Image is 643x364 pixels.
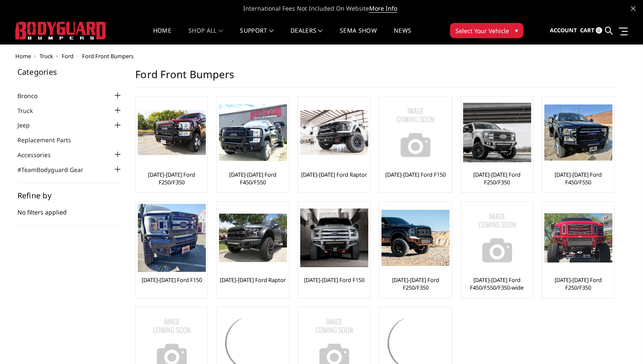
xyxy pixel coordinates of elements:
[188,28,223,44] a: shop all
[394,28,411,44] a: News
[17,121,40,130] a: Jeep
[544,171,612,186] a: [DATE]-[DATE] Ford F450/F550
[381,99,449,166] a: No Image
[17,68,123,76] h5: Categories
[340,28,377,44] a: SEMA Show
[82,52,134,60] span: Ford Front Bumpers
[240,28,273,44] a: Support
[17,106,43,115] a: Truck
[17,135,82,144] a: Replacement Parts
[17,192,123,226] div: No filters applied
[381,276,449,291] a: [DATE]-[DATE] Ford F250/F350
[550,26,577,34] span: Account
[17,165,94,174] a: #TeamBodyguard Gear
[138,171,205,186] a: [DATE]-[DATE] Ford F250/F350
[455,26,509,35] span: Select Your Vehicle
[463,276,531,291] a: [DATE]-[DATE] Ford F450/F550/F350-wide
[17,192,123,199] h5: Refine by
[17,91,48,100] a: Bronco
[369,4,397,13] a: More Info
[62,52,74,60] a: Ford
[40,52,53,60] a: Truck
[580,19,602,42] a: Cart 0
[463,204,531,272] img: No Image
[463,171,531,186] a: [DATE]-[DATE] Ford F250/F350
[142,276,202,284] a: [DATE]-[DATE] Ford F150
[385,171,446,178] a: [DATE]-[DATE] Ford F150
[596,27,602,34] span: 0
[17,150,61,159] a: Accessories
[544,276,612,291] a: [DATE]-[DATE] Ford F250/F350
[220,276,286,284] a: [DATE]-[DATE] Ford Raptor
[515,26,518,35] span: ▾
[304,276,364,284] a: [DATE]-[DATE] Ford F150
[381,99,450,166] img: No Image
[550,19,577,42] a: Account
[15,22,107,40] img: BODYGUARD BUMPERS
[580,26,595,34] span: Cart
[15,52,31,60] a: Home
[301,171,367,178] a: [DATE]-[DATE] Ford Raptor
[219,171,287,186] a: [DATE]-[DATE] Ford F450/F550
[153,28,171,44] a: Home
[290,28,323,44] a: Dealers
[135,68,613,87] h1: Ford Front Bumpers
[450,23,524,38] button: Select Your Vehicle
